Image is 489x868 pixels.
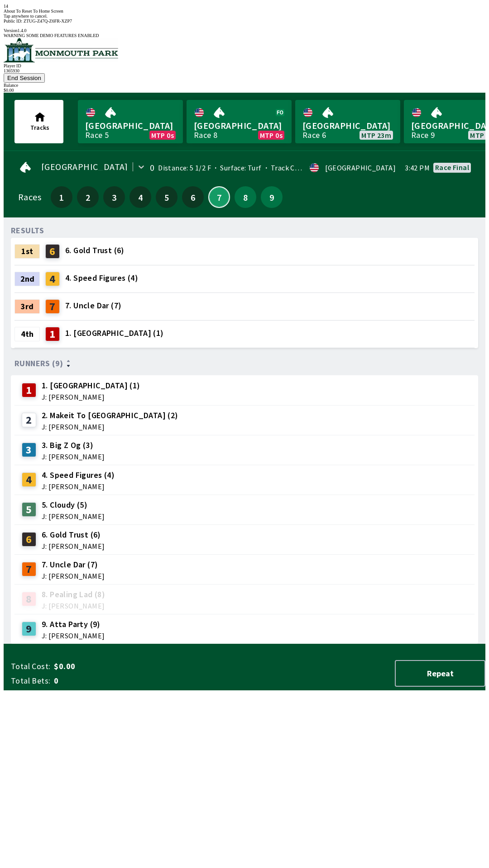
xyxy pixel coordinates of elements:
[42,453,105,460] span: J: [PERSON_NAME]
[77,186,99,208] button: 2
[42,483,115,490] span: J: [PERSON_NAME]
[42,393,140,401] span: J: [PERSON_NAME]
[45,244,60,259] div: 6
[158,194,175,200] span: 5
[65,300,121,311] span: 7. Uncle Dar (7)
[194,132,217,139] div: Race 8
[42,410,178,421] span: 2. Makeit To [GEOGRAPHIC_DATA] (2)
[79,194,96,200] span: 2
[11,227,44,234] div: RESULTS
[260,132,283,139] span: MTP 0s
[4,9,485,14] div: About To Reset To Home Screen
[78,100,183,143] a: [GEOGRAPHIC_DATA]Race 5MTP 0s
[262,163,341,172] span: Track Condition: Firm
[4,19,485,24] div: Public ID:
[14,359,475,368] div: Runners (9)
[4,28,485,33] div: Version 1.4.0
[22,532,36,547] div: 6
[42,602,105,609] span: J: [PERSON_NAME]
[4,33,485,38] div: WARNING SOME DEMO FEATURES ENABLED
[14,327,40,341] div: 4th
[42,469,115,481] span: 4. Speed Figures (4)
[14,100,63,143] button: Tracks
[4,88,485,93] div: $ 0.00
[395,660,485,687] button: Repeat
[42,423,178,430] span: J: [PERSON_NAME]
[53,194,70,200] span: 1
[325,164,396,171] div: [GEOGRAPHIC_DATA]
[42,529,105,541] span: 6. Gold Trust (6)
[132,194,149,200] span: 4
[263,194,280,200] span: 9
[65,327,164,339] span: 1. [GEOGRAPHIC_DATA] (1)
[405,164,430,171] span: 3:42 PM
[151,132,174,139] span: MTP 0s
[4,63,485,68] div: Player ID
[302,132,326,139] div: Race 6
[54,675,197,686] span: 0
[187,100,292,143] a: [GEOGRAPHIC_DATA]Race 8MTP 0s
[211,163,262,172] span: Surface: Turf
[22,592,36,606] div: 8
[103,186,125,208] button: 3
[14,244,40,259] div: 1st
[435,164,469,171] div: Race final
[4,38,118,62] img: venue logo
[65,272,138,284] span: 4. Speed Figures (4)
[194,120,284,132] span: [GEOGRAPHIC_DATA]
[261,186,283,208] button: 9
[42,499,105,511] span: 5. Cloudy (5)
[182,186,204,208] button: 6
[14,272,40,286] div: 2nd
[22,443,36,457] div: 3
[105,194,123,200] span: 3
[184,194,201,200] span: 6
[24,19,72,24] span: ZTUG-Z47Q-Z6FR-XZP7
[158,163,211,172] span: Distance: 5 1/2 F
[22,562,36,576] div: 7
[65,245,125,256] span: 6. Gold Trust (6)
[4,83,485,88] div: Balance
[42,559,105,571] span: 7. Uncle Dar (7)
[403,668,477,679] span: Repeat
[302,120,393,132] span: [GEOGRAPHIC_DATA]
[235,186,256,208] button: 8
[42,618,105,630] span: 9. Atta Party (9)
[11,661,50,672] span: Total Cost:
[208,186,230,208] button: 7
[45,327,60,341] div: 1
[18,193,41,201] div: Races
[22,413,36,427] div: 2
[22,472,36,487] div: 4
[22,502,36,517] div: 5
[361,132,391,139] span: MTP 23m
[85,120,176,132] span: [GEOGRAPHIC_DATA]
[41,163,128,170] span: [GEOGRAPHIC_DATA]
[85,132,109,139] div: Race 5
[42,632,105,639] span: J: [PERSON_NAME]
[42,513,105,520] span: J: [PERSON_NAME]
[22,383,36,397] div: 1
[411,132,435,139] div: Race 9
[51,186,72,208] button: 1
[295,100,400,143] a: [GEOGRAPHIC_DATA]Race 6MTP 23m
[42,542,105,550] span: J: [PERSON_NAME]
[4,4,485,9] div: 14
[237,194,254,200] span: 8
[45,299,60,314] div: 7
[11,675,50,686] span: Total Bets:
[4,68,485,73] div: 1365930
[4,14,485,19] div: Tap anywhere to cancel.
[156,186,177,208] button: 5
[45,272,60,286] div: 4
[42,572,105,580] span: J: [PERSON_NAME]
[42,589,105,600] span: 8. Pealing Lad (8)
[150,164,154,171] div: 0
[129,186,151,208] button: 4
[14,299,40,314] div: 3rd
[4,73,45,83] button: End Session
[30,123,49,132] span: Tracks
[42,380,140,392] span: 1. [GEOGRAPHIC_DATA] (1)
[22,622,36,636] div: 9
[54,661,197,672] span: $0.00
